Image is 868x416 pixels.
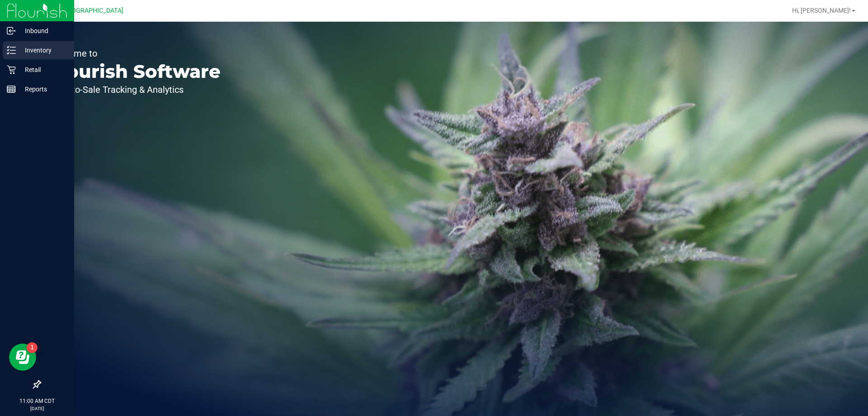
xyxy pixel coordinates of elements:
[16,45,70,56] p: Inventory
[4,397,70,405] p: 11:00 AM CDT
[4,405,70,412] p: [DATE]
[49,62,221,81] p: Flourish Software
[7,65,16,74] inline-svg: Retail
[16,64,70,75] p: Retail
[7,85,16,94] inline-svg: Reports
[7,46,16,55] inline-svg: Inventory
[27,342,38,353] iframe: Resource center unread badge
[792,7,851,14] span: Hi, [PERSON_NAME]!
[9,344,36,371] iframe: Resource center
[49,49,221,58] p: Welcome to
[61,7,123,14] span: [GEOGRAPHIC_DATA]
[16,25,70,36] p: Inbound
[7,26,16,35] inline-svg: Inbound
[49,85,221,94] p: Seed-to-Sale Tracking & Analytics
[16,84,70,95] p: Reports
